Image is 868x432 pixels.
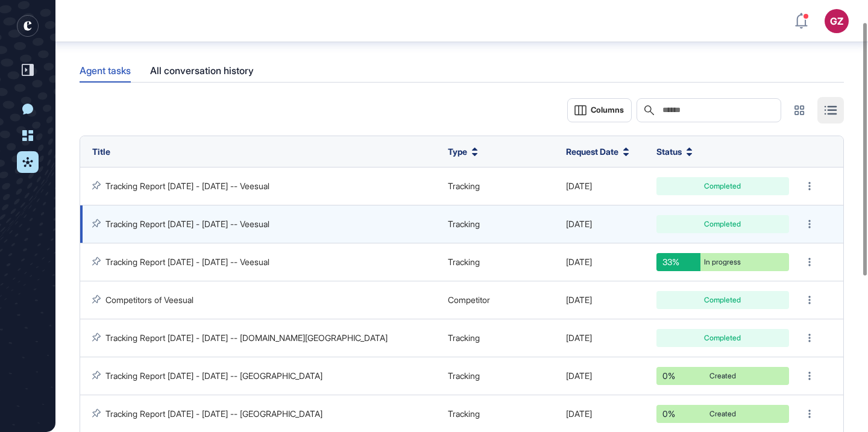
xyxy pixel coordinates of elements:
[150,59,254,83] div: All conversation history
[448,257,480,267] span: Tracking
[656,145,682,158] span: Status
[591,105,624,114] span: Columns
[566,409,592,419] span: [DATE]
[567,98,632,122] button: Columns
[656,145,693,158] button: Status
[656,253,700,271] div: 33%
[448,145,478,158] button: Type
[566,295,592,305] span: [DATE]
[448,295,490,305] span: Competitor
[448,181,480,191] span: Tracking
[825,9,849,33] button: GZ
[566,371,592,381] span: [DATE]
[665,258,780,266] div: In progress
[566,333,592,343] span: [DATE]
[448,145,467,158] span: Type
[566,145,629,158] button: Request Date
[665,221,780,228] div: Completed
[566,257,592,267] span: [DATE]
[80,59,131,81] div: Agent tasks
[448,219,480,229] span: Tracking
[665,372,780,380] div: Created
[105,257,269,267] a: Tracking Report [DATE] - [DATE] -- Veesual
[105,219,269,229] a: Tracking Report [DATE] - [DATE] -- Veesual
[105,333,388,343] a: Tracking Report [DATE] - [DATE] -- [DOMAIN_NAME][GEOGRAPHIC_DATA]
[665,183,780,190] div: Completed
[665,334,780,342] div: Completed
[17,15,39,37] div: entrapeer-logo
[105,371,322,381] a: Tracking Report [DATE] - [DATE] -- [GEOGRAPHIC_DATA]
[566,181,592,191] span: [DATE]
[105,409,322,419] a: Tracking Report [DATE] - [DATE] -- [GEOGRAPHIC_DATA]
[566,145,618,158] span: Request Date
[656,405,690,423] div: 0%
[105,295,193,305] a: Competitors of Veesual
[105,181,269,191] a: Tracking Report [DATE] - [DATE] -- Veesual
[566,219,592,229] span: [DATE]
[656,367,690,385] div: 0%
[448,409,480,419] span: Tracking
[448,371,480,381] span: Tracking
[448,333,480,343] span: Tracking
[665,410,780,418] div: Created
[665,296,780,304] div: Completed
[92,146,110,157] span: Title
